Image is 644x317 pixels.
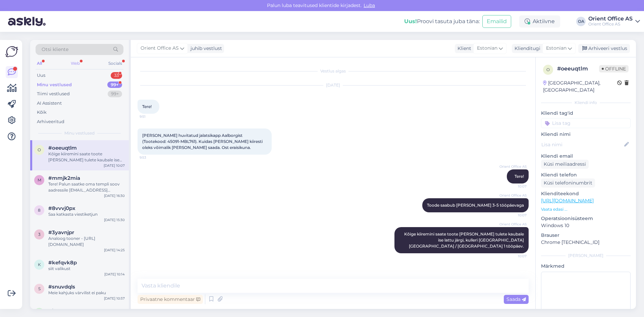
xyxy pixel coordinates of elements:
[588,21,633,27] div: Orient Office AS
[64,130,95,136] span: Minu vestlused
[38,208,41,213] span: 8
[576,17,586,26] div: OA
[42,46,68,53] span: Otsi kliente
[141,45,179,52] span: Orient Office AS
[541,253,631,259] div: [PERSON_NAME]
[37,82,72,88] div: Minu vestlused
[38,177,41,182] span: m
[541,206,631,212] p: Vaata edasi ...
[188,45,222,52] div: juhib vestlust
[543,80,617,94] div: [GEOGRAPHIC_DATA], [GEOGRAPHIC_DATA]
[48,211,125,217] div: Saa katkasta viestiketjun
[38,147,41,152] span: o
[362,2,377,8] span: Luba
[48,284,75,290] span: #snuvdqls
[546,67,550,72] span: o
[48,235,125,248] div: Analoog tooner - [URL][DOMAIN_NAME]
[557,65,599,73] div: # oeeuqtlm
[501,213,527,218] span: 10:07
[104,217,125,222] div: [DATE] 15:30
[482,15,511,28] button: Emailid
[48,181,125,193] div: Tere! Palun saatke oma templi soov aadressile [EMAIL_ADDRESS][DOMAIN_NAME] ja koostame teile [DEM...
[501,184,527,189] span: 10:07
[455,45,471,52] div: Klient
[541,263,631,270] p: Märkmed
[138,68,529,74] div: Vestlus algas
[541,222,631,229] p: Windows 10
[37,72,45,79] div: Uus
[108,91,122,97] div: 99+
[48,145,77,151] span: #oeeuqtlm
[541,215,631,222] p: Operatsioonisüsteem
[599,65,629,72] span: Offline
[37,118,64,125] div: Arhiveeritud
[541,100,631,106] div: Kliendi info
[541,131,631,138] p: Kliendi nimi
[69,59,81,68] div: Web
[104,296,125,301] div: [DATE] 10:57
[499,164,527,169] span: Orient Office AS
[404,231,525,249] span: Kõige kiiremini saate toote [PERSON_NAME] tulete kaubale ise lattu järgi, kulleri [GEOGRAPHIC_DAT...
[506,296,526,302] span: Saada
[111,72,122,79] div: 33
[501,254,527,259] span: 10:07
[541,110,631,117] p: Kliendi tag'id
[138,82,529,88] div: [DATE]
[104,163,125,168] div: [DATE] 10:07
[477,45,497,52] span: Estonian
[541,198,594,204] a: [URL][DOMAIN_NAME]
[541,178,595,188] div: Küsi telefoninumbrit
[499,193,527,198] span: Orient Office AS
[404,17,480,25] div: Proovi tasuta juba täna:
[499,222,527,227] span: Orient Office AS
[104,193,125,198] div: [DATE] 16:30
[5,45,18,58] img: Askly Logo
[546,45,567,52] span: Estonian
[404,18,417,24] b: Uus!
[541,153,631,160] p: Kliendi email
[541,232,631,239] p: Brauser
[48,151,125,163] div: Kõige kiiremini saate toote [PERSON_NAME] tulete kaubale ise lattu järgi, kulleri [GEOGRAPHIC_DAT...
[427,203,524,208] span: Toode saabub [PERSON_NAME] 3-5 tööpäevaga
[104,248,125,253] div: [DATE] 14:25
[138,295,203,304] div: Privaatne kommentaar
[588,16,633,21] div: Orient Office AS
[48,205,75,211] span: #8vvvj0px
[37,100,62,107] div: AI Assistent
[48,175,80,181] span: #mmjk2mia
[37,109,47,116] div: Kõik
[38,232,41,237] span: 3
[38,262,41,267] span: k
[541,160,589,169] div: Küsi meiliaadressi
[37,91,70,97] div: Tiimi vestlused
[48,308,73,314] span: #jt9q55cz
[578,44,630,53] div: Arhiveeri vestlus
[48,266,125,272] div: siit valikust
[107,82,122,88] div: 99+
[541,141,623,148] input: Lisa nimi
[541,239,631,246] p: Chrome [TECHNICAL_ID]
[515,174,524,179] span: Tere!
[48,229,74,235] span: #3yavnjpr
[541,190,631,197] p: Klienditeekond
[541,171,631,178] p: Kliendi telefon
[104,272,125,277] div: [DATE] 10:14
[512,45,540,52] div: Klienditugi
[38,286,41,291] span: s
[142,133,264,150] span: [PERSON_NAME] huvitatud jalatsikapp Aalborgist (Tootekood: 45091-MBL761). Kuidas [PERSON_NAME] ki...
[107,59,123,68] div: Socials
[140,114,165,119] span: 9:51
[519,15,560,28] div: Aktiivne
[588,16,640,27] a: Orient Office ASOrient Office AS
[140,155,165,160] span: 9:53
[36,59,43,68] div: All
[541,118,631,128] input: Lisa tag
[48,290,125,296] div: Meie kahjuks värvilist ei paku
[48,260,77,266] span: #kefqvk8p
[142,104,152,109] span: Tere!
